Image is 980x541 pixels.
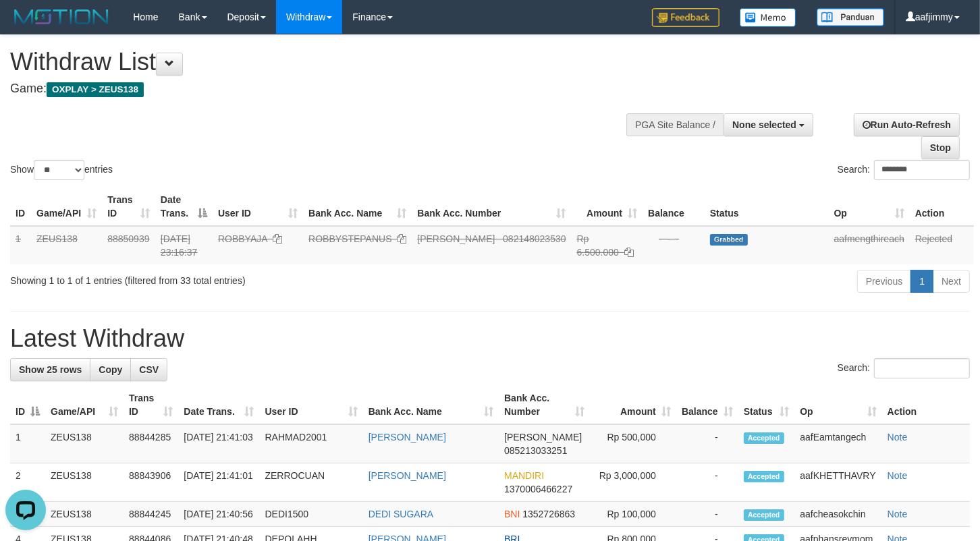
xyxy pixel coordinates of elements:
[504,432,582,443] span: [PERSON_NAME]
[648,232,699,246] div: - - -
[854,113,960,136] a: Run Auto-Refresh
[124,424,178,463] td: 88844285
[503,233,566,244] span: Copy 082148023530 to clipboard
[676,463,738,502] td: -
[590,424,676,463] td: Rp 500,000
[213,188,303,226] th: User ID: activate to sort column ascending
[19,364,82,375] span: Show 25 rows
[178,386,259,424] th: Date Trans.: activate to sort column ascending
[652,8,719,27] img: Feedback.jpg
[888,470,908,481] a: Note
[794,463,881,502] td: aafKHETTHAVRY
[744,432,784,444] span: Accepted
[874,358,970,378] input: Search:
[910,188,974,226] th: Action
[829,188,910,226] th: Op: activate to sort column ascending
[577,233,619,258] span: Rp 6.500.000
[31,188,102,226] th: Game/API: activate to sort column ascending
[572,188,643,226] th: Amount: activate to sort column ascending
[130,358,167,381] a: CSV
[90,358,131,381] a: Copy
[178,502,259,527] td: [DATE] 21:40:56
[99,364,122,375] span: Copy
[10,160,113,180] label: Show entries
[888,509,908,519] a: Note
[10,268,398,287] div: Showing 1 to 1 of 1 entries (filtered from 33 total entries)
[45,424,124,463] td: ZEUS138
[724,113,813,136] button: None selected
[363,386,499,424] th: Bank Acc. Name: activate to sort column ascending
[124,502,178,527] td: 88844245
[10,424,45,463] td: 1
[910,270,933,293] a: 1
[744,471,784,482] span: Accepted
[124,463,178,502] td: 88843906
[10,49,640,76] h1: Withdraw List
[178,424,259,463] td: [DATE] 21:41:03
[744,509,784,521] span: Accepted
[626,113,724,136] div: PGA Site Balance /
[499,386,590,424] th: Bank Acc. Number: activate to sort column ascending
[45,386,124,424] th: Game/API: activate to sort column ascending
[10,386,45,424] th: ID: activate to sort column descending
[522,509,575,519] span: Copy 1352726863 to clipboard
[260,463,363,502] td: ZERROCUAN
[504,445,567,456] span: Copy 085213033251 to clipboard
[139,364,159,375] span: CSV
[5,5,46,46] button: Open LiveChat chat widget
[933,270,970,293] a: Next
[124,386,178,424] th: Trans ID: activate to sort column ascending
[10,463,45,502] td: 2
[874,160,970,180] input: Search:
[676,386,738,424] th: Balance: activate to sort column ascending
[857,270,911,293] a: Previous
[45,502,124,527] td: ZEUS138
[218,233,267,244] span: ROBBYAJA
[882,386,970,424] th: Action
[369,432,446,443] a: [PERSON_NAME]
[107,233,149,244] span: 88850939
[45,463,124,502] td: ZEUS138
[794,386,881,424] th: Op: activate to sort column ascending
[155,188,213,226] th: Date Trans.: activate to sort column descending
[838,160,970,180] label: Search:
[308,233,391,244] a: ROBBYSTEPANUS
[369,470,446,481] a: [PERSON_NAME]
[10,325,970,352] h1: Latest Withdraw
[10,226,31,264] td: 1
[417,233,495,244] span: [PERSON_NAME]
[643,188,705,226] th: Balance
[676,502,738,527] td: -
[102,188,155,226] th: Trans ID: activate to sort column ascending
[794,424,881,463] td: aafEamtangech
[710,234,748,246] span: Grabbed
[504,470,544,481] span: MANDIRI
[838,358,970,378] label: Search:
[10,7,113,27] img: MOTION_logo.png
[31,226,102,264] td: ZEUS138
[590,386,676,424] th: Amount: activate to sort column ascending
[161,233,198,258] span: [DATE] 23:16:37
[10,188,31,226] th: ID
[794,502,881,527] td: aafcheasokchin
[738,386,795,424] th: Status: activate to sort column ascending
[260,386,363,424] th: User ID: activate to sort column ascending
[676,424,738,463] td: -
[705,188,829,226] th: Status
[590,463,676,502] td: Rp 3,000,000
[921,136,960,159] a: Stop
[34,160,84,180] select: Showentries
[504,509,520,519] span: BNI
[817,8,884,26] img: panduan.png
[10,358,90,381] a: Show 25 rows
[260,502,363,527] td: DEDI1500
[369,509,433,519] a: DEDI SUGARA
[910,226,974,264] td: Rejected
[732,119,796,130] span: None selected
[590,502,676,527] td: Rp 100,000
[303,188,412,226] th: Bank Acc. Name: activate to sort column ascending
[178,463,259,502] td: [DATE] 21:41:01
[260,424,363,463] td: RAHMAD2001
[504,484,572,494] span: Copy 1370006466227 to clipboard
[47,82,144,97] span: OXPLAY > ZEUS138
